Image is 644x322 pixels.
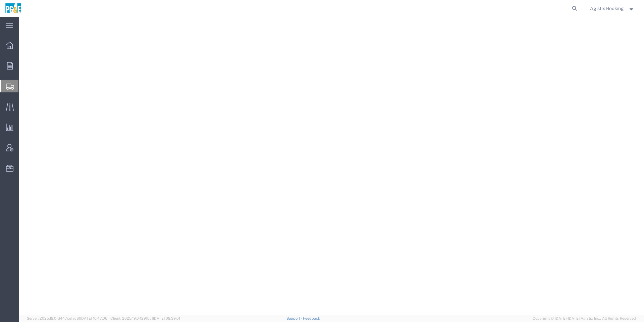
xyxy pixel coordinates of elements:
[110,316,180,320] span: Client: 2025.19.0-129fbcf
[5,3,22,13] img: logo
[590,4,635,12] button: Agistix Booking
[27,316,107,320] span: Server: 2025.19.0-d447cefac8f
[80,316,107,320] span: [DATE] 10:47:06
[533,316,636,321] span: Copyright © [DATE]-[DATE] Agistix Inc., All Rights Reserved
[153,316,180,320] span: [DATE] 09:39:01
[19,17,644,315] iframe: FS Legacy Container
[303,316,320,320] a: Feedback
[286,316,303,320] a: Support
[590,5,624,12] span: Agistix Booking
